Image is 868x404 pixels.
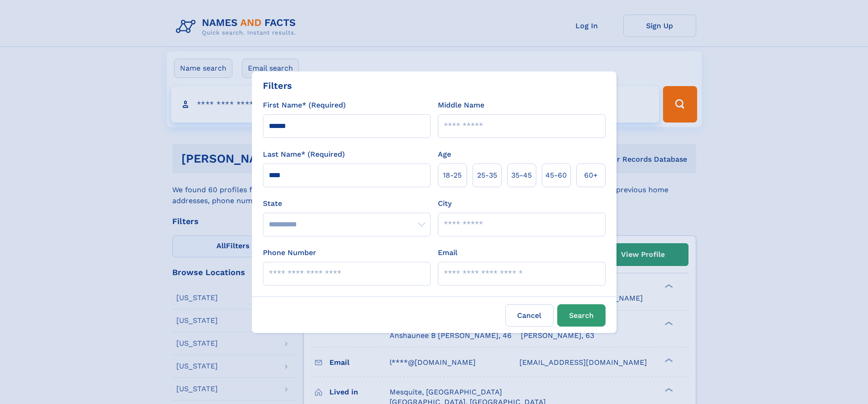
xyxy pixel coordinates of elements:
label: Middle Name [438,100,484,111]
span: 18‑25 [443,170,462,181]
label: Email [438,247,457,258]
label: Phone Number [263,247,316,258]
button: Search [557,304,606,327]
span: 25‑35 [477,170,497,181]
label: Age [438,149,451,160]
div: Filters [263,79,292,92]
label: Cancel [505,304,554,327]
span: 35‑45 [511,170,532,181]
label: Last Name* (Required) [263,149,345,160]
span: 45‑60 [545,170,567,181]
label: City [438,198,452,209]
label: State [263,198,431,209]
label: First Name* (Required) [263,100,346,111]
span: 60+ [584,170,598,181]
